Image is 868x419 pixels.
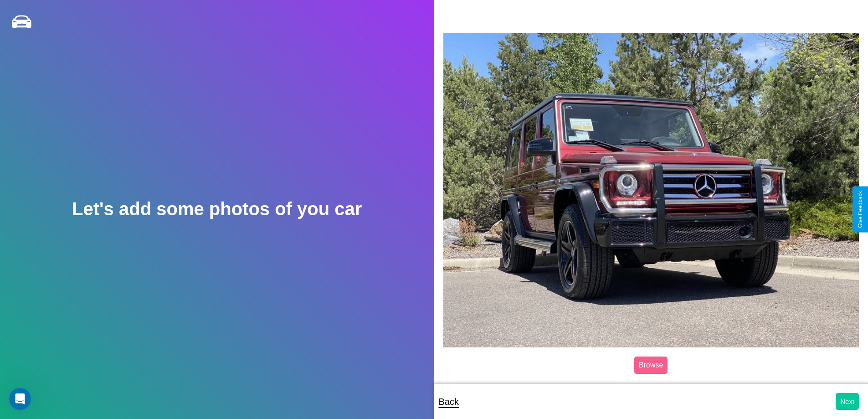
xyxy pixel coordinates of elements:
[439,393,459,410] p: Back
[72,199,362,219] h2: Let's add some photos of you car
[634,357,668,374] label: Browse
[836,393,859,410] button: Next
[9,388,31,410] iframe: Intercom live chat
[443,33,859,347] img: posted
[857,191,863,228] div: Give Feedback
